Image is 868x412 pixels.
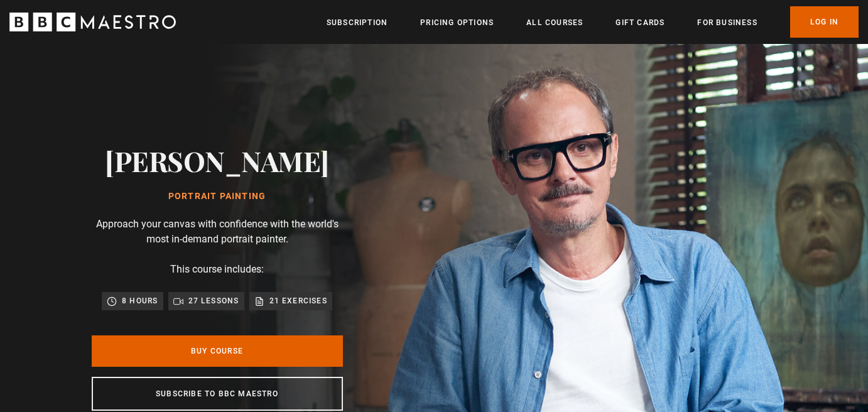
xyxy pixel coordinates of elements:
[92,335,343,367] a: Buy Course
[105,192,329,202] h1: Portrait Painting
[790,6,859,38] a: Log In
[269,295,327,307] p: 21 exercises
[420,16,494,29] a: Pricing Options
[122,295,158,307] p: 8 hours
[188,295,239,307] p: 27 lessons
[327,16,388,29] a: Subscription
[526,16,583,29] a: All Courses
[170,262,264,277] p: This course includes:
[9,13,176,31] svg: BBC Maestro
[92,217,343,247] p: Approach your canvas with confidence with the world's most in-demand portrait painter.
[105,144,329,176] h2: [PERSON_NAME]
[327,6,859,38] nav: Primary
[697,16,757,29] a: For business
[616,16,665,29] a: Gift Cards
